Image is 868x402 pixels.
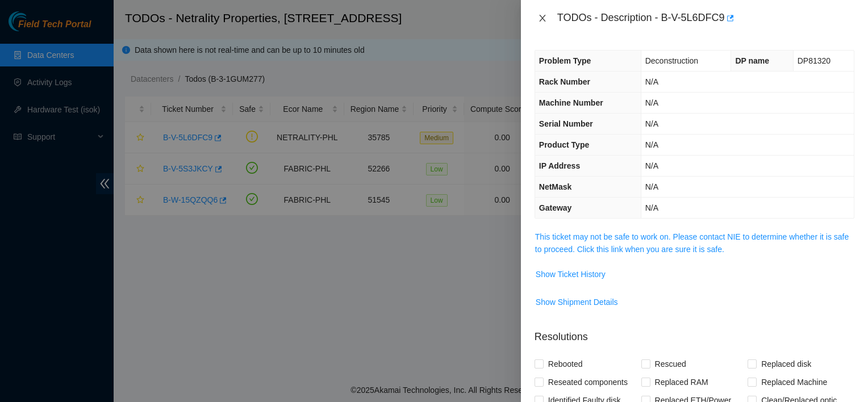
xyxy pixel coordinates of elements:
[757,355,816,373] span: Replaced disk
[539,56,591,65] span: Problem Type
[798,56,831,65] span: DP81320
[539,119,593,128] span: Serial Number
[535,232,849,254] a: This ticket may not be safe to work on. Please contact NIE to determine whether it is safe to pro...
[539,77,590,86] span: Rack Number
[650,355,691,373] span: Rescued
[735,56,769,65] span: DP name
[645,203,658,212] span: N/A
[536,296,618,308] span: Show Shipment Details
[535,293,619,311] button: Show Shipment Details
[544,373,632,391] span: Reseated components
[539,98,603,107] span: Machine Number
[539,182,572,191] span: NetMask
[539,161,580,170] span: IP Address
[645,77,658,86] span: N/A
[544,355,587,373] span: Rebooted
[645,56,698,65] span: Deconstruction
[557,9,854,27] div: TODOs - Description - B-V-5L6DFC9
[650,373,713,391] span: Replaced RAM
[539,203,572,212] span: Gateway
[645,119,658,128] span: N/A
[757,373,832,391] span: Replaced Machine
[645,140,658,149] span: N/A
[538,14,547,23] span: close
[535,265,606,283] button: Show Ticket History
[535,13,550,24] button: Close
[535,320,854,345] p: Resolutions
[645,161,658,170] span: N/A
[645,98,658,107] span: N/A
[539,140,589,149] span: Product Type
[645,182,658,191] span: N/A
[536,268,606,280] span: Show Ticket History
